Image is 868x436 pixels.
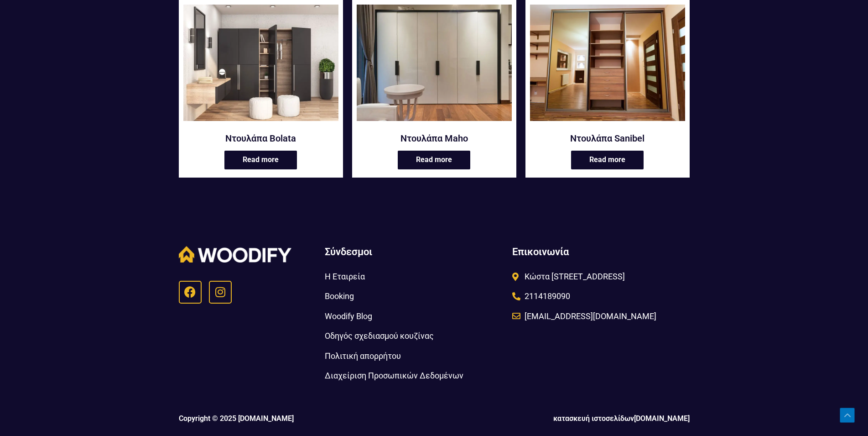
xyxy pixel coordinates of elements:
p: κατασκευή ιστοσελίδων [439,415,690,422]
span: Σύνδεσμοι [325,246,372,257]
p: Copyright © 2025 [DOMAIN_NAME] [179,415,430,422]
a: Ντουλάπα Sanibel [530,5,685,127]
a: [EMAIL_ADDRESS][DOMAIN_NAME] [512,309,688,324]
span: Κώστα [STREET_ADDRESS] [522,269,625,284]
a: Read more about “Ντουλάπα Sanibel” [571,151,644,169]
a: Ντουλάπα Maho [357,5,512,127]
span: [EMAIL_ADDRESS][DOMAIN_NAME] [522,309,656,324]
a: Πολιτική απορρήτου [325,348,503,363]
a: 2114189090 [512,289,688,304]
a: Read more about “Ντουλάπα Bolata” [224,151,297,169]
a: Ντουλάπα Bolata [183,132,338,144]
span: Επικοινωνία [512,246,569,257]
span: Διαχείριση Προσωπικών Δεδομένων [325,368,463,383]
a: [DOMAIN_NAME] [634,414,690,423]
a: Η Εταιρεία [325,269,503,284]
a: Οδηγός σχεδιασμού κουζίνας [325,328,503,343]
span: Η Εταιρεία [325,269,365,284]
a: Ντουλάπα Maho [357,132,512,144]
span: Booking [325,289,354,304]
a: Read more about “Ντουλάπα Maho” [398,151,470,169]
a: Booking [325,289,503,304]
a: Ντουλάπα Bolata [183,5,338,127]
span: Πολιτική απορρήτου [325,348,401,363]
a: Κώστα [STREET_ADDRESS] [512,269,688,284]
span: 2114189090 [522,289,570,304]
a: Woodify Blog [325,309,503,324]
img: Woodify [179,246,291,262]
a: Ντουλάπα Sanibel [530,132,685,144]
a: Διαχείριση Προσωπικών Δεδομένων [325,368,503,383]
span: Woodify Blog [325,309,372,324]
span: Οδηγός σχεδιασμού κουζίνας [325,328,434,343]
